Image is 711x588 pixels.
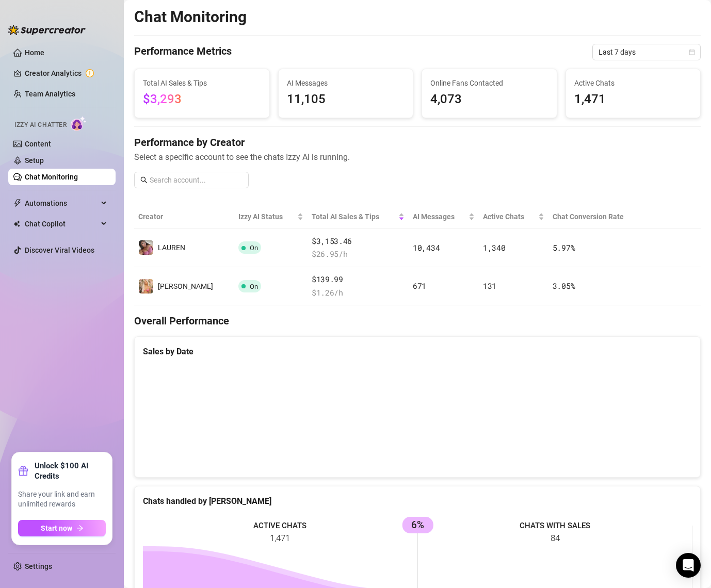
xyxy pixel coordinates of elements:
a: Content [25,140,51,148]
a: Setup [25,156,44,165]
span: 4,073 [430,90,548,109]
span: Izzy AI Chatter [14,120,67,130]
span: 5.97 % [553,242,575,253]
span: $ 26.95 /h [312,248,405,260]
h4: Performance by Creator [134,135,701,150]
span: 671 [413,281,426,291]
span: Start now [41,524,72,532]
span: arrow-right [76,525,84,532]
th: Creator [134,205,234,229]
a: Discover Viral Videos [25,246,94,254]
th: Active Chats [479,205,548,229]
span: Share your link and earn unlimited rewards [18,489,106,510]
span: 1,340 [483,242,506,253]
img: AI Chatter [71,116,87,131]
h2: Chat Monitoring [134,7,247,27]
span: Online Fans Contacted [430,77,548,89]
th: AI Messages [409,205,479,229]
strong: Unlock $100 AI Credits [35,461,106,481]
span: On [250,283,258,290]
div: Chats handled by [PERSON_NAME] [143,495,692,508]
span: AI Messages [287,77,405,89]
span: calendar [689,49,695,55]
span: Select a specific account to see the chats Izzy AI is running. [134,151,701,164]
th: Total AI Sales & Tips [308,205,409,229]
a: Home [25,48,44,57]
span: Active Chats [574,77,692,89]
th: Chat Conversion Rate [548,205,644,229]
span: Total AI Sales & Tips [312,211,396,222]
span: ️‍LAUREN [158,243,185,252]
span: 131 [483,281,496,291]
a: Settings [25,562,52,570]
a: Team Analytics [25,90,75,98]
span: Izzy AI Status [238,211,295,222]
div: Sales by Date [143,345,692,358]
img: ️‍LAUREN [139,240,153,255]
img: Chat Copilot [13,220,20,227]
span: search [140,176,148,184]
span: Last 7 days [599,44,694,60]
span: $3,293 [143,92,182,106]
span: Active Chats [483,211,536,222]
span: [PERSON_NAME] [158,282,213,290]
span: $139.99 [312,273,405,286]
input: Search account... [150,174,243,186]
span: thunderbolt [13,199,22,207]
span: $3,153.46 [312,235,405,248]
span: Total AI Sales & Tips [143,77,261,89]
a: Creator Analytics exclamation-circle [25,65,107,81]
span: Chat Copilot [25,216,98,232]
th: Izzy AI Status [234,205,308,229]
h4: Performance Metrics [134,44,232,60]
img: Anthia [139,279,153,293]
span: Automations [25,195,98,211]
span: On [250,244,258,252]
span: 1,471 [574,90,692,109]
div: Open Intercom Messenger [676,553,701,578]
span: AI Messages [413,211,466,222]
span: gift [18,466,28,476]
img: logo-BBDzfeDw.svg [8,25,86,35]
span: 3.05 % [553,281,575,291]
h4: Overall Performance [134,314,701,328]
span: 10,434 [413,242,440,253]
span: 11,105 [287,90,405,109]
a: Chat Monitoring [25,173,78,181]
button: Start nowarrow-right [18,520,106,536]
span: $ 1.26 /h [312,287,405,299]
